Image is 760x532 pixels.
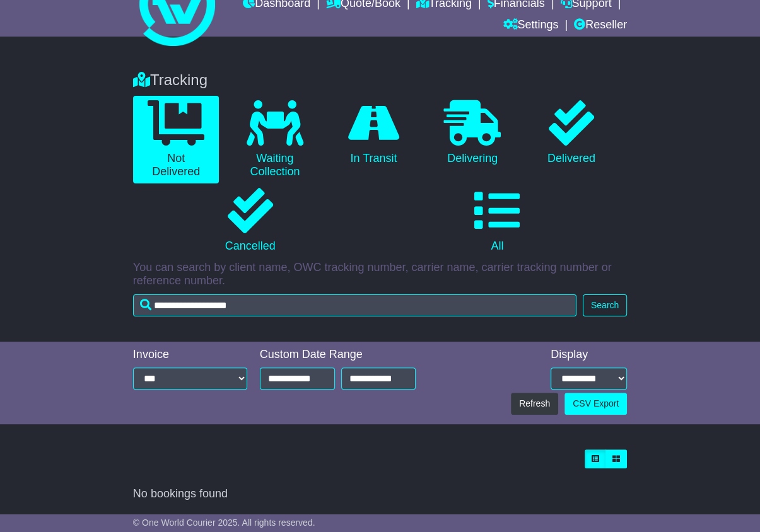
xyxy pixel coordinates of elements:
[133,261,627,288] p: You can search by client name, OWC tracking number, carrier name, carrier tracking number or refe...
[133,96,219,183] a: Not Delivered
[529,96,615,170] a: Delivered
[551,348,627,362] div: Display
[380,183,615,258] a: All
[127,71,633,90] div: Tracking
[430,96,516,170] a: Delivering
[511,393,558,415] button: Refresh
[574,15,627,37] a: Reseller
[133,183,368,258] a: Cancelled
[133,518,315,528] span: © One World Courier 2025. All rights reserved.
[330,96,417,170] a: In Transit
[133,348,247,362] div: Invoice
[583,294,627,316] button: Search
[260,348,416,362] div: Custom Date Range
[133,487,627,501] div: No bookings found
[564,393,627,415] a: CSV Export
[503,15,558,37] a: Settings
[231,96,318,183] a: Waiting Collection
